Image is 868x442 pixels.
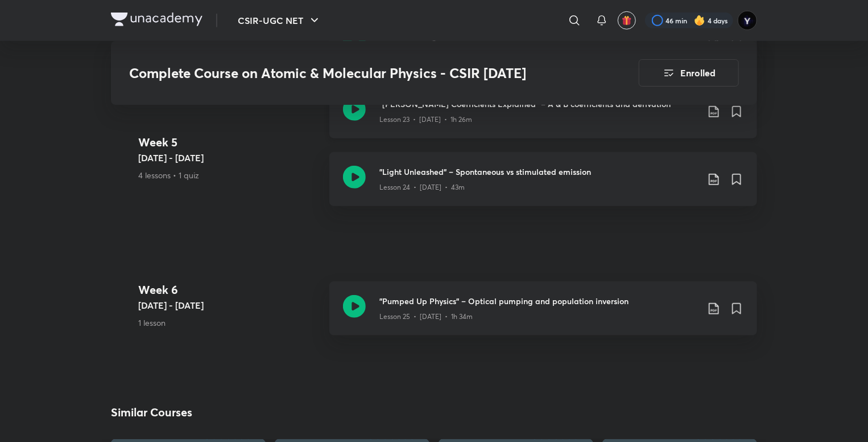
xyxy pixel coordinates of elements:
h3: Complete Course on Atomic & Molecular Physics - CSIR [DATE] [129,65,574,81]
a: "Light Unleashed" – Spontaneous vs stimulated emissionLesson 24 • [DATE] • 43m [329,152,757,220]
h3: "Pumped Up Physics" – Optical pumping and population inversion [379,295,698,307]
h3: "Light Unleashed" – Spontaneous vs stimulated emission [379,166,698,178]
h2: Similar Courses [111,404,192,421]
button: avatar [618,11,636,30]
img: avatar [622,15,632,26]
h4: Week 5 [138,134,320,151]
img: streak [694,15,705,26]
img: Yedhukrishna Nambiar [738,11,757,30]
a: Company Logo [111,13,202,29]
p: Lesson 24 • [DATE] • 43m [379,182,465,193]
button: Enrolled [639,59,739,87]
a: "Pumped Up Physics" – Optical pumping and population inversionLesson 25 • [DATE] • 1h 34m [329,281,757,349]
h5: [DATE] - [DATE] [138,298,320,312]
a: "[PERSON_NAME] Coefficients Explained" – A & B coefficients and derivationLesson 23 • [DATE] • 1h... [329,84,757,152]
p: Lesson 23 • [DATE] • 1h 26m [379,114,472,125]
p: 1 lesson [138,317,320,329]
p: 4 lessons • 1 quiz [138,169,320,181]
button: CSIR-UGC NET [231,9,328,32]
h5: [DATE] - [DATE] [138,151,320,165]
h4: Week 6 [138,281,320,298]
p: Lesson 25 • [DATE] • 1h 34m [379,312,473,322]
img: Company Logo [111,13,202,26]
